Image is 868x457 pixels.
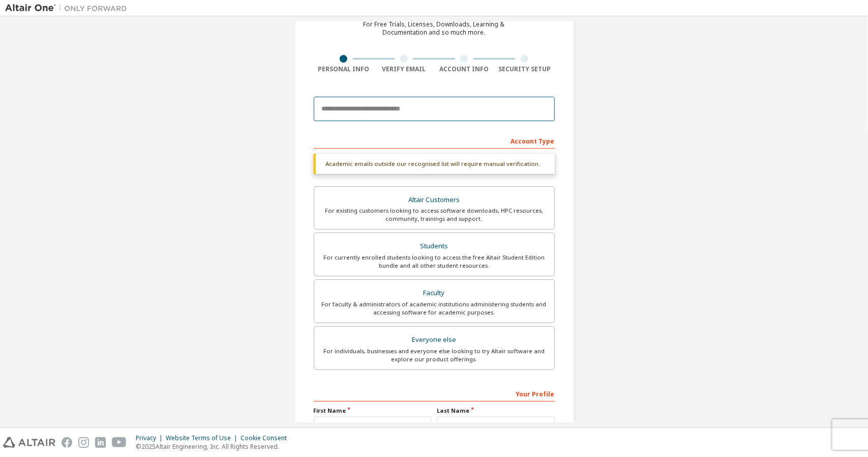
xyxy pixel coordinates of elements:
[112,437,127,448] img: youtube.svg
[5,3,132,13] img: Altair One
[320,253,548,270] div: For currently enrolled students looking to access the free Altair Student Edition bundle and all ...
[78,437,89,448] img: instagram.svg
[314,407,431,415] label: First Name
[314,65,374,73] div: Personal Info
[320,239,548,253] div: Students
[494,65,555,73] div: Security Setup
[95,437,106,448] img: linkedin.svg
[320,193,548,207] div: Altair Customers
[437,407,555,415] label: Last Name
[314,385,555,402] div: Your Profile
[320,347,548,363] div: For individuals, businesses and everyone else looking to try Altair software and explore our prod...
[136,434,166,442] div: Privacy
[314,132,555,149] div: Account Type
[320,300,548,317] div: For faculty & administrators of academic institutions administering students and accessing softwa...
[374,65,434,73] div: Verify Email
[320,207,548,223] div: For existing customers looking to access software downloads, HPC resources, community, trainings ...
[136,442,293,451] p: © 2025 Altair Engineering, Inc. All Rights Reserved.
[320,333,548,347] div: Everyone else
[364,20,505,37] div: For Free Trials, Licenses, Downloads, Learning & Documentation and so much more.
[166,434,241,442] div: Website Terms of Use
[62,437,72,448] img: facebook.svg
[3,437,55,448] img: altair_logo.svg
[320,286,548,300] div: Faculty
[434,65,495,73] div: Account Info
[241,434,293,442] div: Cookie Consent
[314,154,555,174] div: Academic emails outside our recognised list will require manual verification.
